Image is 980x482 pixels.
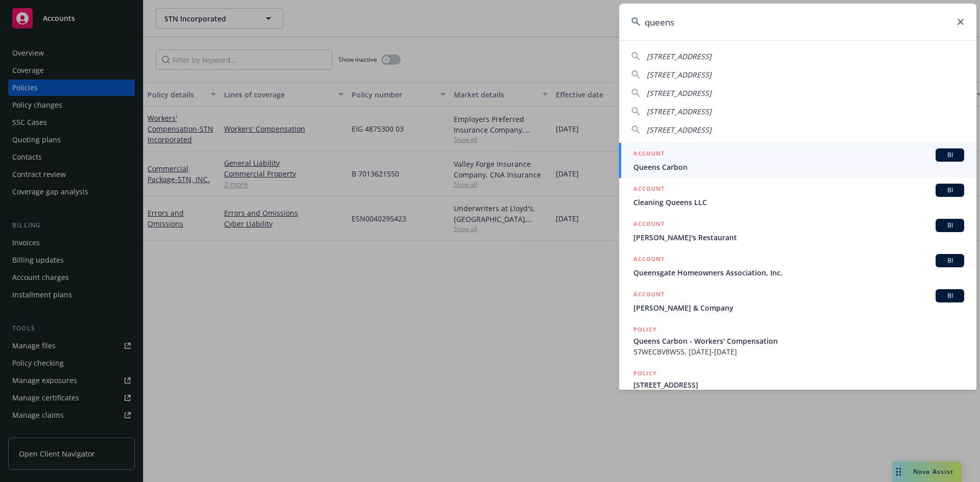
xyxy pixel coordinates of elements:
[633,184,665,196] h5: ACCOUNT
[647,125,712,135] span: [STREET_ADDRESS]
[940,150,960,160] span: BI
[940,221,960,230] span: BI
[633,346,964,357] span: 57WECBV8W55, [DATE]-[DATE]
[619,143,976,178] a: ACCOUNTBIQueens Carbon
[633,219,665,231] h5: ACCOUNT
[619,4,976,40] input: Search...
[647,88,712,98] span: [STREET_ADDRESS]
[619,284,976,319] a: ACCOUNTBI[PERSON_NAME] & Company
[619,213,976,248] a: ACCOUNTBI[PERSON_NAME]'s Restaurant
[633,254,665,266] h5: ACCOUNT
[940,291,960,300] span: BI
[633,289,665,301] h5: ACCOUNT
[633,232,964,243] span: [PERSON_NAME]'s Restaurant
[619,319,976,363] a: POLICYQueens Carbon - Workers' Compensation57WECBV8W55, [DATE]-[DATE]
[633,267,964,278] span: Queensgate Homeowners Association, Inc.
[633,148,665,161] h5: ACCOUNT
[633,379,964,390] span: [STREET_ADDRESS]
[633,302,964,313] span: [PERSON_NAME] & Company
[940,256,960,265] span: BI
[940,186,960,195] span: BI
[633,324,657,335] h5: POLICY
[647,52,712,61] span: [STREET_ADDRESS]
[633,197,964,208] span: Cleaning Queens LLC
[619,248,976,284] a: ACCOUNTBIQueensgate Homeowners Association, Inc.
[619,178,976,213] a: ACCOUNTBICleaning Queens LLC
[633,162,964,172] span: Queens Carbon
[647,107,712,116] span: [STREET_ADDRESS]
[647,70,712,80] span: [STREET_ADDRESS]
[633,368,657,378] h5: POLICY
[619,363,976,407] a: POLICY[STREET_ADDRESS]
[633,336,964,346] span: Queens Carbon - Workers' Compensation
